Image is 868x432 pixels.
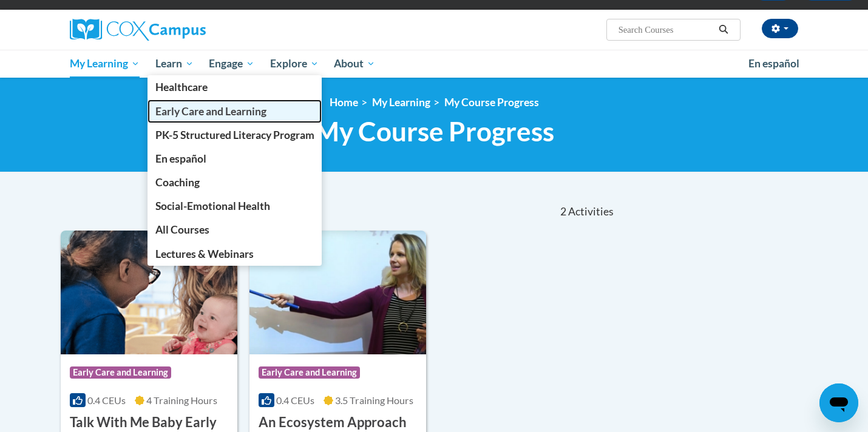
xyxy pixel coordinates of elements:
[276,394,314,406] span: 0.4 CEUs
[249,231,426,354] img: Course Logo
[201,50,262,78] a: Engage
[819,383,858,422] iframe: Button to launch messaging window, conversation in progress
[155,56,194,71] span: Learn
[147,194,322,218] a: Social-Emotional Health
[209,56,254,71] span: Engage
[155,176,200,189] span: Coaching
[155,81,208,93] span: Healthcare
[617,22,714,37] input: Search Courses
[335,394,413,406] span: 3.5 Training Hours
[62,50,147,78] a: My Learning
[330,96,358,109] a: Home
[146,394,217,406] span: 4 Training Hours
[61,231,237,354] img: Course Logo
[314,115,554,147] span: My Course Progress
[444,96,539,109] a: My Course Progress
[70,19,206,41] img: Cox Campus
[147,170,322,194] a: Coaching
[560,205,566,218] span: 2
[155,129,314,141] span: PK-5 Structured Literacy Program
[270,56,319,71] span: Explore
[147,75,322,99] a: Healthcare
[70,56,140,71] span: My Learning
[147,218,322,241] a: All Courses
[155,200,270,212] span: Social-Emotional Health
[714,22,733,37] button: Search
[762,19,798,38] button: Account Settings
[70,19,300,41] a: Cox Campus
[155,152,206,165] span: En español
[87,394,126,406] span: 0.4 CEUs
[147,123,322,147] a: PK-5 Structured Literacy Program
[259,366,360,379] span: Early Care and Learning
[70,366,171,379] span: Early Care and Learning
[155,223,209,236] span: All Courses
[52,50,816,78] div: Main menu
[147,242,322,266] a: Lectures & Webinars
[147,50,202,78] a: Learn
[568,205,614,218] span: Activities
[372,96,430,109] a: My Learning
[155,105,266,118] span: Early Care and Learning
[262,50,327,78] a: Explore
[155,248,254,260] span: Lectures & Webinars
[741,51,807,76] a: En español
[147,100,322,123] a: Early Care and Learning
[147,147,322,170] a: En español
[327,50,384,78] a: About
[334,56,375,71] span: About
[748,57,799,70] span: En español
